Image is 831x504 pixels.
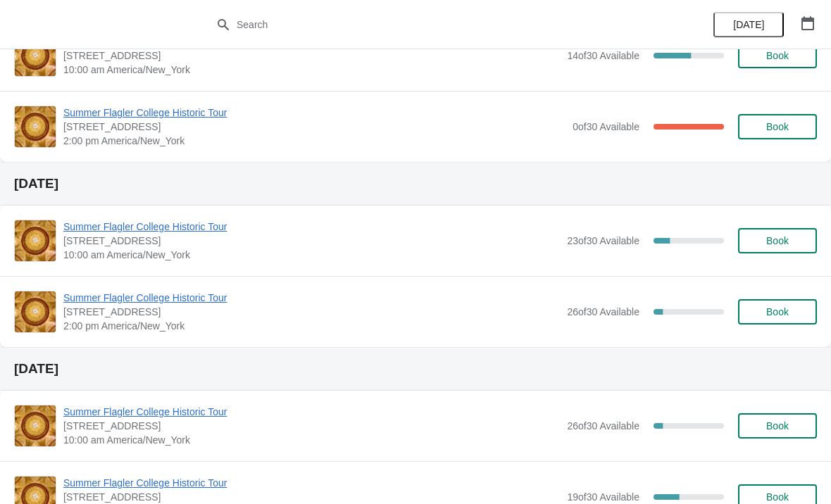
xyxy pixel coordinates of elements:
[766,121,789,132] span: Book
[15,35,56,76] img: Summer Flagler College Historic Tour | 74 King Street, St. Augustine, FL, USA | 10:00 am America/...
[567,50,639,61] span: 14 of 30 Available
[766,235,789,246] span: Book
[63,234,560,248] span: [STREET_ADDRESS]
[738,114,817,139] button: Book
[63,248,560,262] span: 10:00 am America/New_York
[63,419,560,433] span: [STREET_ADDRESS]
[573,121,639,132] span: 0 of 30 Available
[766,306,789,317] span: Book
[15,106,56,147] img: Summer Flagler College Historic Tour | 74 King Street, St. Augustine, FL, USA | 2:00 pm America/N...
[14,362,817,376] h2: [DATE]
[738,299,817,325] button: Book
[567,306,639,317] span: 26 of 30 Available
[733,19,764,30] span: [DATE]
[15,405,56,446] img: Summer Flagler College Historic Tour | 74 King Street, St. Augustine, FL, USA | 10:00 am America/...
[63,291,560,305] span: Summer Flagler College Historic Tour
[63,490,560,504] span: [STREET_ADDRESS]
[63,134,566,148] span: 2:00 pm America/New_York
[63,433,560,447] span: 10:00 am America/New_York
[63,220,560,234] span: Summer Flagler College Historic Tour
[567,491,639,503] span: 19 of 30 Available
[766,50,789,61] span: Book
[15,220,56,261] img: Summer Flagler College Historic Tour | 74 King Street, St. Augustine, FL, USA | 10:00 am America/...
[15,291,56,332] img: Summer Flagler College Historic Tour | 74 King Street, St. Augustine, FL, USA | 2:00 pm America/N...
[63,476,560,490] span: Summer Flagler College Historic Tour
[713,12,784,37] button: [DATE]
[63,49,560,63] span: [STREET_ADDRESS]
[63,405,560,419] span: Summer Flagler College Historic Tour
[567,420,639,431] span: 26 of 30 Available
[567,235,639,246] span: 23 of 30 Available
[738,43,817,68] button: Book
[63,319,560,333] span: 2:00 pm America/New_York
[63,63,560,77] span: 10:00 am America/New_York
[63,120,566,134] span: [STREET_ADDRESS]
[63,106,566,120] span: Summer Flagler College Historic Tour
[766,491,789,503] span: Book
[766,420,789,431] span: Book
[14,177,817,191] h2: [DATE]
[63,305,560,319] span: [STREET_ADDRESS]
[236,12,623,37] input: Search
[738,228,817,253] button: Book
[738,413,817,439] button: Book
